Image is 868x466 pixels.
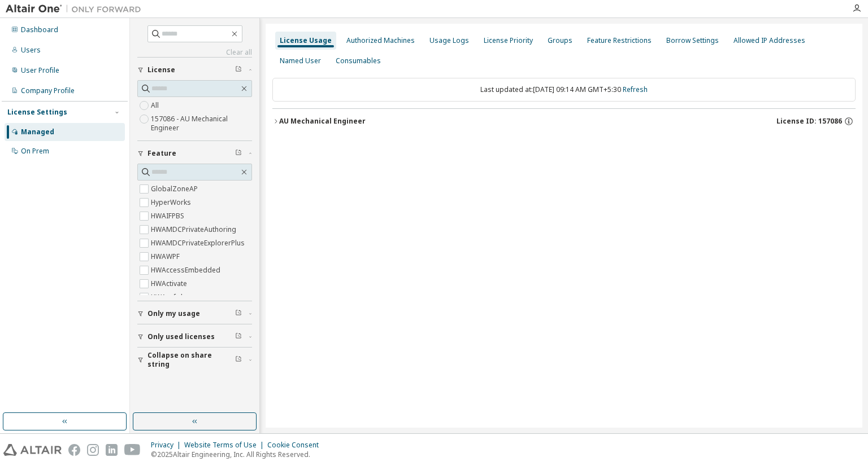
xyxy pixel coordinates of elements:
div: Allowed IP Addresses [734,36,805,45]
label: All [151,99,161,112]
a: Clear all [137,48,252,57]
span: Collapse on share string [147,351,235,369]
label: HWActivate [151,277,189,291]
button: Collapse on share string [137,348,252,372]
a: Refresh [623,85,648,94]
span: License [147,65,175,74]
div: Users [21,46,41,55]
img: facebook.svg [68,444,80,456]
div: License Priority [484,36,533,45]
img: Altair One [6,3,147,15]
div: Website Terms of Use [184,441,267,450]
img: youtube.svg [124,444,141,456]
span: Clear filter [235,332,242,341]
button: Only my usage [137,301,252,326]
div: Borrow Settings [666,36,719,45]
img: altair_logo.svg [3,444,62,456]
div: User Profile [21,66,59,75]
button: AU Mechanical EngineerLicense ID: 157086 [272,109,856,134]
label: HWAMDCPrivateAuthoring [151,223,238,236]
div: Groups [548,36,572,45]
span: Only my usage [147,309,200,318]
img: instagram.svg [87,444,99,456]
label: HWAMDCPrivateExplorerPlus [151,236,247,250]
label: HWAcufwh [151,291,187,304]
label: HWAIFPBS [151,209,186,223]
span: Only used licenses [147,332,215,341]
div: On Prem [21,147,49,156]
div: Feature Restrictions [587,36,652,45]
div: License Usage [280,36,332,45]
button: License [137,58,252,82]
button: Feature [137,141,252,166]
div: Consumables [336,56,381,65]
div: Last updated at: [DATE] 09:14 AM GMT+5:30 [272,78,856,102]
div: Privacy [151,441,184,450]
div: Usage Logs [429,36,469,45]
span: Feature [147,149,176,158]
button: Only used licenses [137,324,252,349]
div: Company Profile [21,86,75,95]
div: Managed [21,128,54,137]
span: Clear filter [235,149,242,158]
span: Clear filter [235,65,242,74]
span: License ID: 157086 [776,117,842,126]
div: Dashboard [21,25,58,34]
div: Named User [280,56,321,65]
img: linkedin.svg [106,444,118,456]
div: License Settings [7,108,67,117]
p: © 2025 Altair Engineering, Inc. All Rights Reserved. [151,450,325,459]
div: AU Mechanical Engineer [279,117,366,126]
div: Authorized Machines [346,36,415,45]
label: GlobalZoneAP [151,182,200,196]
label: HWAWPF [151,250,182,263]
label: 157086 - AU Mechanical Engineer [151,112,252,135]
label: HyperWorks [151,196,193,209]
span: Clear filter [235,355,242,364]
span: Clear filter [235,309,242,318]
div: Cookie Consent [267,441,325,450]
label: HWAccessEmbedded [151,263,223,277]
